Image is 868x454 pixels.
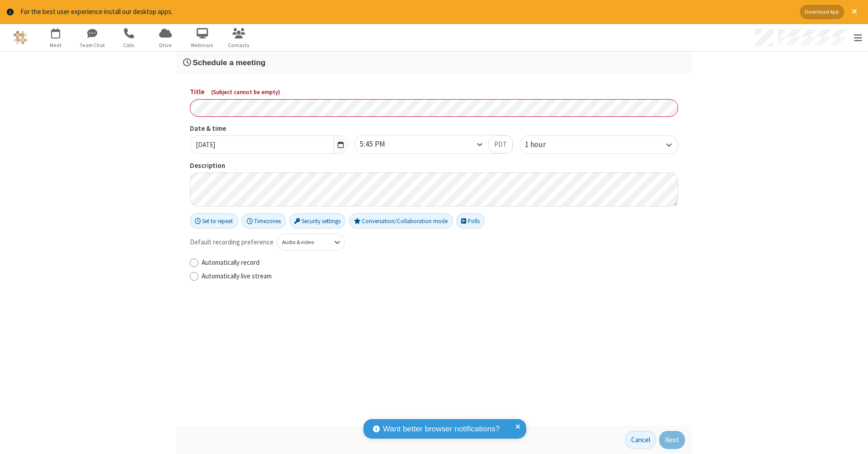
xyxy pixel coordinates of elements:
span: Default recording preference [190,237,274,248]
button: Set to repeat [190,213,238,229]
div: 1 hour [525,139,561,151]
span: Meet [39,41,73,49]
span: Webinars [185,41,219,49]
div: 5:45 PM [360,139,401,150]
span: Contacts [222,41,256,49]
button: Cancel [625,431,656,449]
span: Want better browser notifications? [383,423,500,435]
img: QA Selenium DO NOT DELETE OR CHANGE [14,31,27,44]
button: Timezones [241,213,286,229]
label: Description [190,161,678,171]
span: Team Chat [75,41,109,49]
label: Automatically record [202,258,678,268]
label: Date & time [190,124,348,134]
div: Audio & video [282,239,325,247]
button: PDT [488,135,513,153]
span: ( Subject cannot be empty ) [211,88,280,96]
span: Calls [112,41,146,49]
button: Download App [800,5,844,19]
button: Conversation/Collaboration mode [349,213,453,229]
button: Security settings [289,213,346,229]
label: Title [190,87,678,97]
button: Polls [456,213,485,229]
button: Next [659,431,685,449]
label: Automatically live stream [202,271,678,282]
span: Schedule a meeting [193,58,265,67]
button: Close alert [847,5,861,19]
span: Drive [149,41,183,49]
div: For the best user experience install our desktop apps. [20,7,793,17]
